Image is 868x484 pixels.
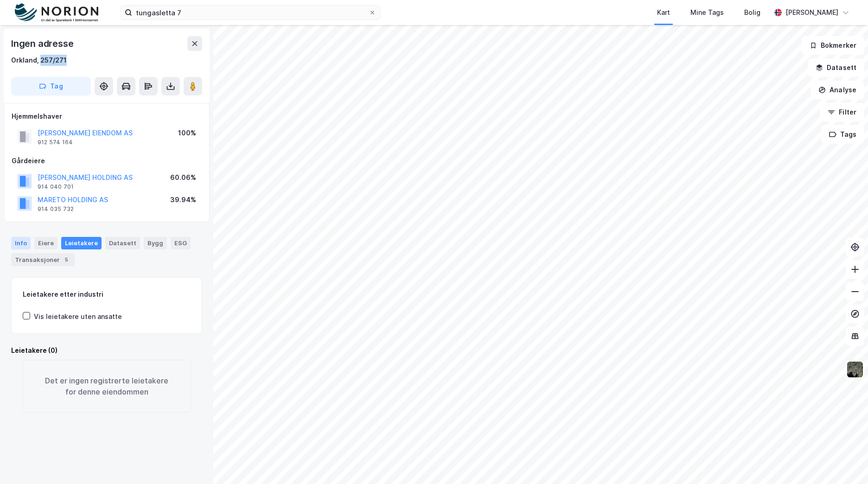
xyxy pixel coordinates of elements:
[811,81,864,99] button: Analyse
[822,439,868,484] iframe: Chat Widget
[12,155,202,166] div: Gårdeiere
[744,7,760,18] div: Bolig
[38,205,74,213] div: 914 035 732
[23,289,191,300] div: Leietakere etter industri
[690,7,724,18] div: Mine Tags
[15,3,98,22] img: norion-logo.80e7a08dc31c2e691866.png
[820,103,864,121] button: Filter
[38,183,74,191] div: 914 040 701
[105,237,140,249] div: Datasett
[11,55,67,66] div: Orkland, 257/271
[11,36,75,51] div: Ingen adresse
[846,361,864,378] img: 9k=
[178,127,196,139] div: 100%
[657,7,670,18] div: Kart
[822,439,868,484] div: Kontrollprogram for chat
[808,58,864,77] button: Datasett
[785,7,838,18] div: [PERSON_NAME]
[11,237,31,249] div: Info
[802,36,864,55] button: Bokmerker
[38,139,73,146] div: 912 574 164
[170,194,196,205] div: 39.94%
[12,111,202,122] div: Hjemmelshaver
[171,237,191,249] div: ESG
[170,172,196,183] div: 60.06%
[34,237,57,249] div: Eiere
[11,345,202,356] div: Leietakere (0)
[821,125,864,144] button: Tags
[34,311,122,322] div: Vis leietakere uten ansatte
[144,237,167,249] div: Bygg
[11,77,91,96] button: Tag
[11,253,75,266] div: Transaksjoner
[22,360,191,413] div: Det er ingen registrerte leietakere for denne eiendommen
[62,255,71,264] div: 5
[132,6,369,19] input: Søk på adresse, matrikkel, gårdeiere, leietakere eller personer
[61,237,102,249] div: Leietakere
